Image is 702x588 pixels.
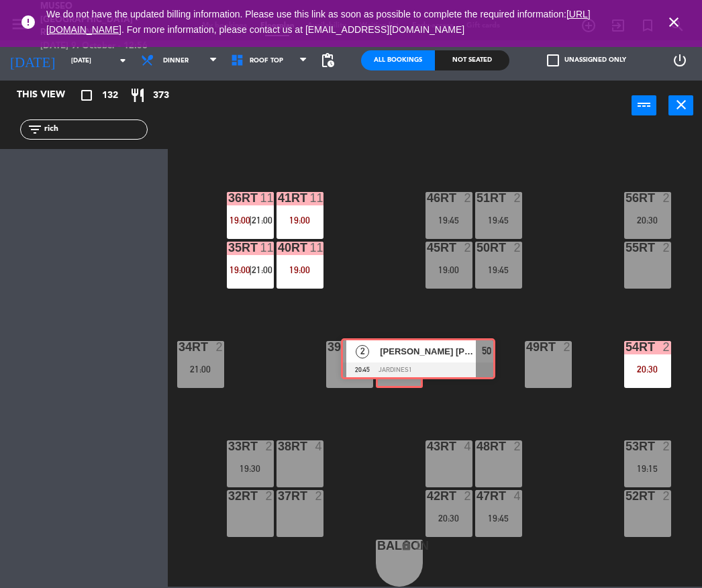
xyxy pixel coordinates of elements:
div: 45RT [427,242,428,254]
div: 19:45 [475,215,522,225]
div: 11 [310,192,323,204]
span: | [249,264,252,275]
div: 50RT [477,242,477,254]
div: 41RT [278,192,279,204]
div: Not seated [435,50,509,70]
div: 2 [663,490,671,502]
span: | [249,215,252,226]
div: 19:00 [425,265,472,275]
div: 19:00 [277,215,323,225]
span: 132 [102,88,118,103]
div: 2 [414,343,421,355]
div: 2 [464,490,472,502]
div: 36rt [228,192,229,204]
span: 19:00 [230,215,250,226]
i: error [20,14,36,30]
div: 2 [564,341,572,353]
div: 43RT [427,440,428,452]
div: 2 [266,440,274,452]
i: arrow_drop_down [115,52,131,68]
div: 11 [310,242,323,254]
div: 33rt [228,440,229,452]
span: We do not have the updated billing information. Please use this link as soon as possible to compl... [46,9,591,35]
span: Roof Top [250,57,283,64]
div: 39rt [328,341,328,353]
div: 48RT [477,440,477,452]
div: 52RT [625,490,626,502]
a: [URL][DOMAIN_NAME] [46,9,591,35]
div: 11 [260,242,274,254]
i: filter_list [27,121,43,138]
i: lock [401,540,412,551]
span: Dinner [163,57,189,64]
div: 19:00 [277,265,323,275]
div: 2 [514,242,522,254]
div: 2 [216,341,224,353]
div: 2 [315,490,323,502]
div: 2 [663,440,671,452]
span: 21:00 [252,264,272,275]
div: 54RT [625,341,626,353]
span: check_box_outline_blank [547,54,559,66]
div: 2 [464,242,472,254]
div: 20:30 [624,364,671,374]
div: All Bookings [361,50,435,70]
div: 40RT [278,242,279,254]
div: 56RT [625,192,626,204]
div: balcon [377,540,378,552]
i: power_input [636,97,652,113]
div: 2 [365,341,373,353]
div: 2 [663,341,671,353]
span: 373 [153,88,169,103]
div: 20:30 [425,513,472,523]
div: 55RT [625,242,626,254]
div: 19:45 [475,513,522,523]
div: 35rt [228,242,229,254]
div: 49RT [526,341,527,353]
div: 19:15 [624,464,671,473]
div: 32rt [228,490,229,502]
div: 4 [514,490,522,502]
div: 2 [266,490,274,502]
button: close [668,95,693,115]
div: 2 [514,192,522,204]
div: 46RT [427,192,428,204]
div: 51RT [477,192,477,204]
div: This view [7,87,97,103]
i: restaurant [130,87,146,103]
div: 4 [315,440,323,452]
i: power_settings_new [672,52,688,68]
div: 19:45 [425,215,472,225]
div: 2 [663,242,671,254]
div: 37rt [278,490,279,502]
div: 11 [260,192,274,204]
i: close [673,97,689,113]
div: 34rt [179,341,179,353]
div: 19:45 [475,265,522,275]
span: pending_actions [319,52,336,68]
button: power_input [632,95,656,115]
div: 20:30 [624,215,671,225]
div: 1 [415,540,423,552]
a: . For more information, please contact us at [EMAIL_ADDRESS][DOMAIN_NAME] [121,24,464,35]
div: 53RT [625,440,626,452]
div: 2 [464,192,472,204]
div: 47RT [477,490,477,502]
div: 2 [514,440,522,452]
div: 42RT [427,490,428,502]
i: close [666,14,682,30]
span: 21:00 [252,215,272,226]
i: crop_square [79,87,95,103]
div: 2 [663,192,671,204]
div: 38rt [278,440,279,452]
div: 21:00 [177,364,224,374]
label: Unassigned only [547,54,626,66]
div: 19:30 [227,464,274,473]
span: 19:00 [230,264,250,275]
div: 4 [464,440,472,452]
input: Filter by name... [43,122,147,137]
